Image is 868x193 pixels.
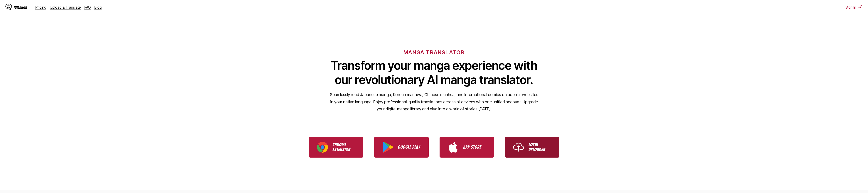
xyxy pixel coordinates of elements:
h1: Transform your manga experience with our revolutionary AI manga translator. [330,58,539,87]
a: Download IsManga Chrome Extension [309,137,363,158]
button: Sign In [846,5,863,10]
img: App Store logo [448,142,459,153]
img: Upload icon [513,142,524,153]
p: Seamlessly read Japanese manga, Korean manhwa, Chinese manhua, and international comics on popula... [330,91,539,113]
p: Google Play [398,145,420,150]
img: Sign out [858,5,863,10]
a: Upload & Translate [50,5,81,10]
p: Local Uploader [529,142,551,152]
a: Download IsManga from App Store [440,137,494,158]
p: App Store [463,145,486,150]
img: IsManga Logo [5,4,12,10]
a: FAQ [84,5,91,10]
a: Download IsManga from Google Play [374,137,429,158]
p: Chrome Extension [332,142,355,152]
a: IsManga LogoIsManga [5,4,35,11]
a: Blog [94,5,102,10]
div: IsManga [14,5,27,10]
img: Chrome logo [317,142,328,153]
img: Google Play logo [382,142,393,153]
a: Pricing [35,5,46,10]
a: Use IsManga Local Uploader [505,137,559,158]
h6: MANGA TRANSLATOR [403,49,465,56]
